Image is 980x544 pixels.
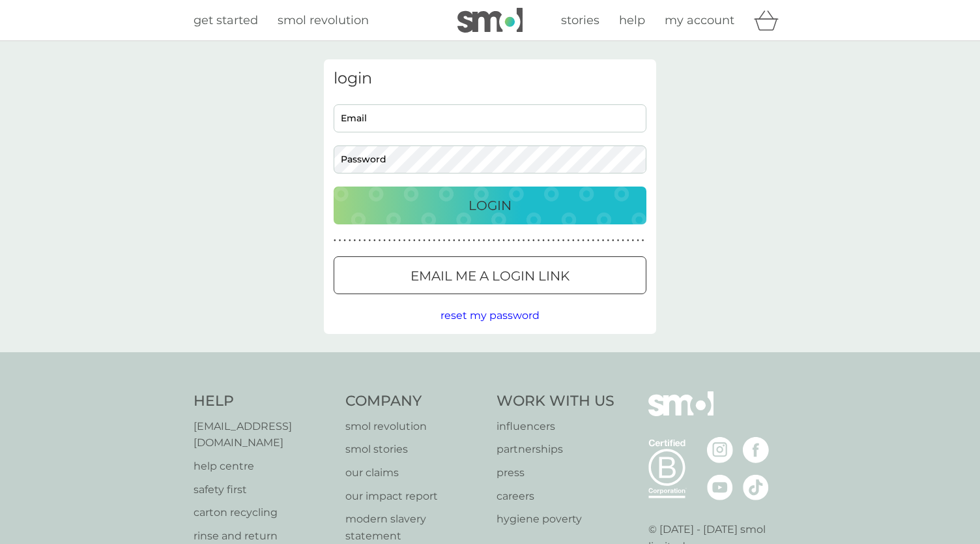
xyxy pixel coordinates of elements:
[513,237,515,244] p: ●
[619,11,645,30] a: help
[592,237,595,244] p: ●
[349,237,351,244] p: ●
[334,69,646,88] h3: login
[398,237,401,244] p: ●
[619,13,645,27] span: help
[364,237,366,244] p: ●
[743,474,769,500] img: visit the smol Tiktok page
[502,237,505,244] p: ●
[587,237,590,244] p: ●
[468,237,470,244] p: ●
[443,237,446,244] p: ●
[557,237,560,244] p: ●
[368,237,371,244] p: ●
[194,13,258,27] span: get started
[345,391,484,412] h4: Company
[627,237,629,244] p: ●
[440,309,540,322] span: reset my password
[707,474,733,500] img: visit the smol Youtube page
[383,237,386,244] p: ●
[582,237,584,244] p: ●
[665,11,734,30] a: my account
[607,237,609,244] p: ●
[453,237,455,244] p: ●
[553,237,555,244] p: ●
[358,237,361,244] p: ●
[463,237,465,244] p: ●
[418,237,421,244] p: ●
[493,237,495,244] p: ●
[754,7,786,33] div: basket
[707,437,733,463] img: visit the smol Instagram page
[339,237,341,244] p: ●
[478,237,480,244] p: ●
[497,511,614,528] a: hygiene poverty
[498,237,500,244] p: ●
[438,237,440,244] p: ●
[542,237,545,244] p: ●
[373,237,376,244] p: ●
[433,237,436,244] p: ●
[497,488,614,505] a: careers
[517,237,520,244] p: ●
[345,488,484,505] a: our impact report
[602,237,605,244] p: ●
[334,256,646,294] button: Email me a login link
[413,237,416,244] p: ●
[194,481,332,498] a: safety first
[597,237,599,244] p: ●
[622,237,624,244] p: ●
[527,237,530,244] p: ●
[632,237,635,244] p: ●
[334,237,336,244] p: ●
[345,441,484,458] a: smol stories
[612,237,614,244] p: ●
[468,195,512,216] p: Login
[562,237,565,244] p: ●
[448,237,450,244] p: ●
[483,237,485,244] p: ●
[379,237,381,244] p: ●
[354,237,356,244] p: ●
[458,237,461,244] p: ●
[408,237,411,244] p: ●
[194,458,332,475] a: help centre
[497,464,614,481] a: press
[743,437,769,463] img: visit the smol Facebook page
[278,11,369,30] a: smol revolution
[423,237,425,244] p: ●
[487,237,490,244] p: ●
[457,8,523,33] img: smol
[194,504,332,521] p: carton recycling
[561,11,599,30] a: stories
[334,187,646,224] button: Login
[497,441,614,458] a: partnerships
[617,237,620,244] p: ●
[637,237,639,244] p: ●
[538,237,540,244] p: ●
[388,237,391,244] p: ●
[567,237,569,244] p: ●
[343,237,346,244] p: ●
[403,237,406,244] p: ●
[345,418,484,435] a: smol revolution
[394,237,396,244] p: ●
[497,418,614,435] p: influencers
[508,237,510,244] p: ●
[345,511,484,544] p: modern slavery statement
[194,391,332,412] h4: Help
[547,237,550,244] p: ●
[577,237,580,244] p: ●
[194,418,332,451] a: [EMAIL_ADDRESS][DOMAIN_NAME]
[665,13,734,27] span: my account
[345,464,484,481] a: our claims
[440,307,540,324] button: reset my password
